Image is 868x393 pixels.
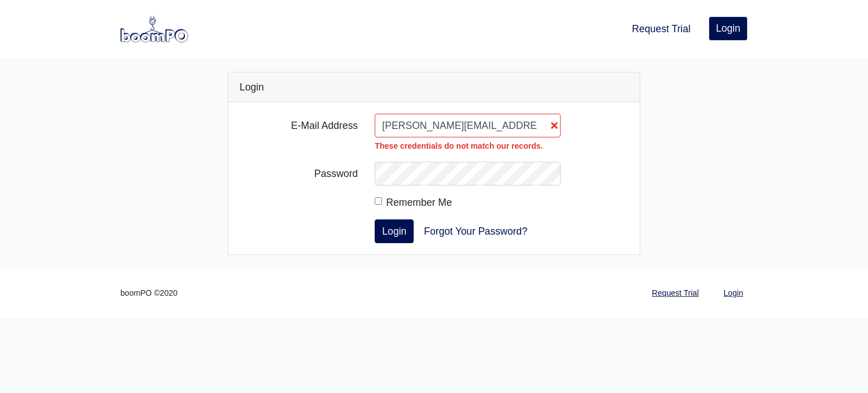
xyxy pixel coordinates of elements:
a: Request Trial [648,282,704,304]
button: Login [375,219,414,243]
strong: These credentials do not match our records. [375,141,542,150]
label: E-Mail Address [231,114,366,153]
label: Remember Me [386,195,452,210]
img: boomPO [120,16,188,42]
a: Login [719,282,748,304]
a: Request Trial [627,16,695,41]
small: boomPO ©2020 [120,287,177,300]
div: Login [228,72,640,102]
a: Login [709,16,748,40]
a: Forgot Your Password? [416,219,535,243]
label: Password [231,162,366,185]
